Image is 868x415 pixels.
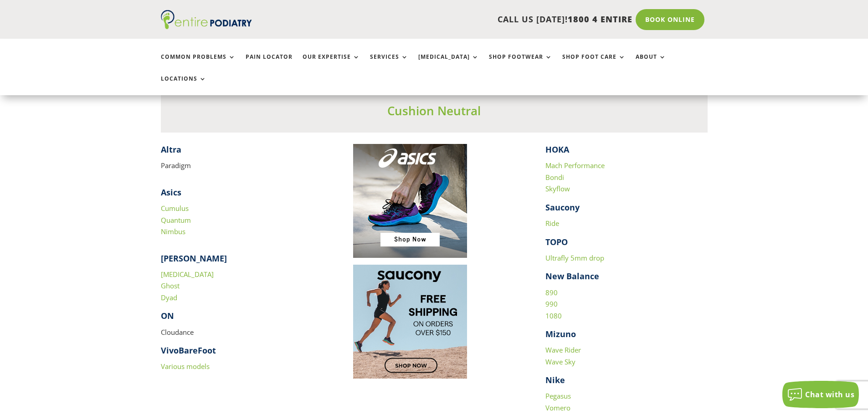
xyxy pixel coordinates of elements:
a: 890 [545,288,558,297]
strong: Saucony [545,202,580,213]
a: Various models [161,362,210,371]
a: Skyflow [545,184,570,193]
a: 1080 [545,311,562,320]
img: logo (1) [161,10,252,29]
strong: New Balance [545,271,599,282]
a: Services [370,54,408,73]
a: About [636,54,666,73]
h3: Cushion Neutral [161,102,708,123]
a: Bondi [545,173,564,182]
a: Wave Sky [545,357,575,366]
a: Quantum [161,215,191,225]
span: 1800 4 ENTIRE [568,14,632,25]
a: Book Online [636,9,704,30]
strong: VivoBareFoot [161,345,216,356]
img: Image to click to buy ASIC shoes online [353,144,467,258]
a: 990 [545,299,558,308]
strong: Asics [161,187,181,198]
a: Shop Footwear [489,54,552,73]
strong: TOPO [545,236,568,247]
a: Cumulus [161,204,189,213]
a: Dyad [161,293,177,302]
strong: HOKA [545,144,569,155]
strong: [PERSON_NAME] [161,253,227,264]
p: Paradigm [161,160,323,172]
strong: Altra [161,144,181,155]
a: Entire Podiatry [161,22,252,31]
h4: ​ [161,144,323,160]
a: Wave Rider [545,345,581,354]
a: Pain Locator [246,54,293,73]
a: Vomero [545,403,570,412]
a: Nimbus [161,227,185,236]
button: Chat with us [782,381,859,408]
strong: Nike [545,374,565,385]
a: Ghost [161,281,180,290]
p: Cloudance [161,327,323,345]
a: Ride [545,219,559,228]
a: Locations [161,76,206,95]
a: [MEDICAL_DATA] [161,270,214,279]
a: [MEDICAL_DATA] [418,54,479,73]
p: CALL US [DATE]! [287,14,632,26]
span: Chat with us [805,389,854,400]
a: Ultrafly 5mm drop [545,253,604,262]
a: Common Problems [161,54,236,73]
a: Mach Performance [545,161,605,170]
a: Our Expertise [303,54,360,73]
strong: Mizuno [545,328,576,339]
a: Shop Foot Care [562,54,626,73]
a: Pegasus [545,391,571,400]
strong: ON [161,310,174,321]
